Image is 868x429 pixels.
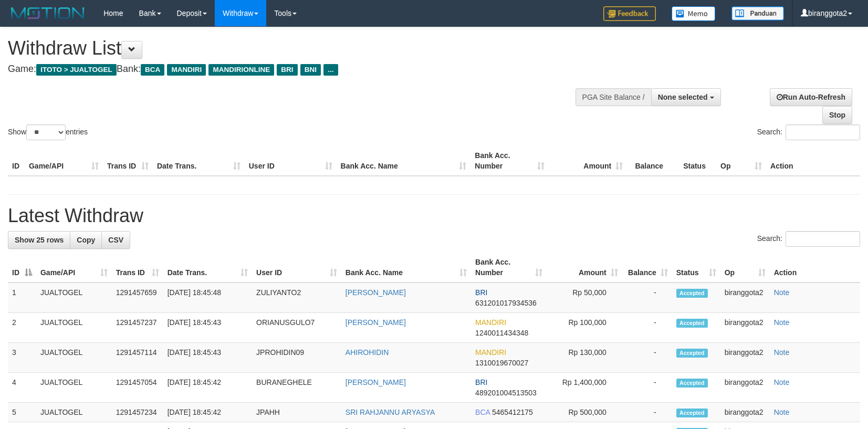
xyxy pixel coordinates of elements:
td: - [622,343,672,373]
td: [DATE] 18:45:42 [163,403,252,422]
span: ITOTO > JUALTOGEL [36,64,117,76]
span: Copy [77,236,95,244]
td: [DATE] 18:45:43 [163,313,252,343]
th: Action [766,146,860,176]
td: JUALTOGEL [36,373,112,403]
td: Rp 50,000 [547,282,622,313]
h1: Withdraw List [8,38,568,59]
a: SRI RAHJANNU ARYASYA [346,408,435,416]
a: AHIROHIDIN [346,348,389,357]
td: - [622,282,672,313]
td: JUALTOGEL [36,313,112,343]
td: 1291457054 [112,373,163,403]
td: ZULIYANTO2 [252,282,341,313]
img: Feedback.jpg [603,6,656,21]
a: Copy [70,231,102,249]
th: Bank Acc. Number [470,146,549,176]
td: 1291457114 [112,343,163,373]
th: Game/API [25,146,103,176]
td: JUALTOGEL [36,403,112,422]
a: CSV [101,231,130,249]
span: ... [323,64,338,76]
th: ID: activate to sort column descending [8,253,36,282]
td: biranggota2 [720,282,770,313]
td: [DATE] 18:45:48 [163,282,252,313]
span: Accepted [676,379,708,388]
span: Accepted [676,349,708,358]
td: 1291457659 [112,282,163,313]
th: Date Trans.: activate to sort column ascending [163,253,252,282]
td: biranggota2 [720,313,770,343]
a: Note [774,408,790,416]
th: Bank Acc. Name: activate to sort column ascending [341,253,471,282]
th: Amount: activate to sort column ascending [547,253,622,282]
td: JUALTOGEL [36,343,112,373]
td: JPROHIDIN09 [252,343,341,373]
img: Button%20Memo.svg [672,6,716,21]
select: Showentries [26,124,66,140]
span: BRI [475,378,487,386]
a: Note [774,288,790,297]
td: [DATE] 18:45:43 [163,343,252,373]
span: MANDIRIONLINE [208,64,274,76]
td: - [622,403,672,422]
a: Note [774,378,790,386]
td: biranggota2 [720,343,770,373]
td: [DATE] 18:45:42 [163,373,252,403]
th: Op: activate to sort column ascending [720,253,770,282]
a: [PERSON_NAME] [346,378,406,386]
th: ID [8,146,25,176]
td: JUALTOGEL [36,282,112,313]
span: CSV [108,236,123,244]
td: 1291457237 [112,313,163,343]
span: Copy 631201017934536 to clipboard [475,299,537,307]
td: - [622,313,672,343]
td: 1291457234 [112,403,163,422]
a: Note [774,318,790,327]
td: Rp 100,000 [547,313,622,343]
label: Search: [757,124,860,140]
span: Accepted [676,289,708,298]
th: Op [716,146,766,176]
span: Copy 1240011434348 to clipboard [475,329,528,337]
span: MANDIRI [475,348,506,357]
span: BCA [141,64,164,76]
td: 4 [8,373,36,403]
td: BURANEGHELE [252,373,341,403]
th: Trans ID: activate to sort column ascending [112,253,163,282]
th: Balance [627,146,679,176]
td: - [622,373,672,403]
span: Copy 1310019670027 to clipboard [475,359,528,367]
td: 5 [8,403,36,422]
a: Stop [822,106,852,124]
span: MANDIRI [475,318,506,327]
td: biranggota2 [720,403,770,422]
label: Show entries [8,124,88,140]
td: 3 [8,343,36,373]
td: Rp 130,000 [547,343,622,373]
th: User ID [245,146,337,176]
img: MOTION_logo.png [8,5,88,21]
td: Rp 1,400,000 [547,373,622,403]
th: Balance: activate to sort column ascending [622,253,672,282]
span: BCA [475,408,490,416]
a: [PERSON_NAME] [346,288,406,297]
a: Run Auto-Refresh [770,88,852,106]
th: Trans ID [103,146,153,176]
th: Status: activate to sort column ascending [672,253,720,282]
span: BNI [300,64,321,76]
th: Date Trans. [153,146,245,176]
input: Search: [786,231,860,247]
h1: Latest Withdraw [8,205,860,226]
span: BRI [277,64,297,76]
img: panduan.png [731,6,784,20]
td: biranggota2 [720,373,770,403]
th: Bank Acc. Name [337,146,471,176]
th: Bank Acc. Number: activate to sort column ascending [471,253,547,282]
th: Game/API: activate to sort column ascending [36,253,112,282]
h4: Game: Bank: [8,64,568,75]
td: Rp 500,000 [547,403,622,422]
span: None selected [658,93,708,101]
a: Show 25 rows [8,231,70,249]
th: Status [679,146,716,176]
